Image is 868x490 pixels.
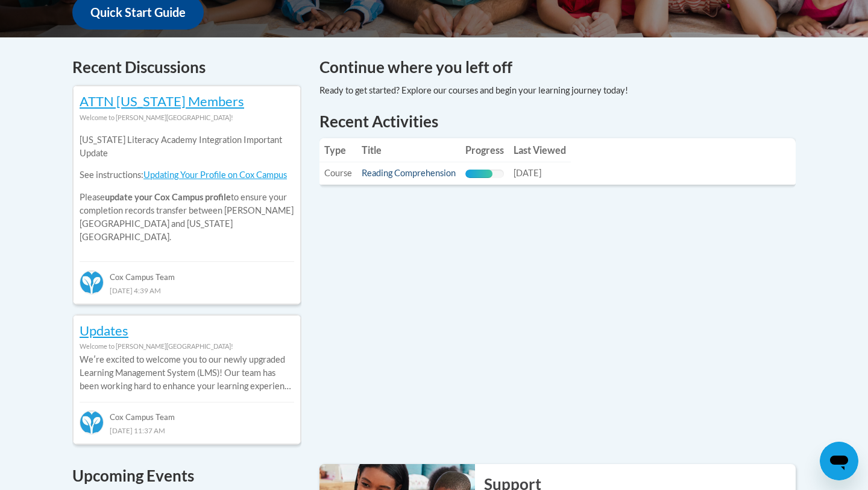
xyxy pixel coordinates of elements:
div: [DATE] 4:39 AM [80,284,294,297]
h4: Upcoming Events [72,464,301,488]
div: Welcome to [PERSON_NAME][GEOGRAPHIC_DATA]! [80,340,294,353]
p: Weʹre excited to welcome you to our newly upgraded Learning Management System (LMS)! Our team has... [80,353,294,393]
th: Last Viewed [509,138,571,162]
span: [DATE] [514,168,541,178]
a: Reading Comprehension [362,168,456,178]
div: [DATE] 11:37 AM [80,424,294,437]
h4: Recent Discussions [72,56,301,79]
img: Cox Campus Team [80,270,104,294]
th: Progress [461,138,509,162]
div: Progress, % [465,170,492,178]
div: Cox Campus Team [80,402,294,424]
p: [US_STATE] Literacy Academy Integration Important Update [80,133,294,160]
h1: Recent Activities [319,110,796,132]
th: Title [357,138,461,162]
img: Cox Campus Team [80,410,104,434]
div: Please to ensure your completion records transfer between [PERSON_NAME][GEOGRAPHIC_DATA] and [US_... [80,124,294,253]
a: ATTN [US_STATE] Members [80,93,244,109]
span: Course [324,168,352,178]
a: Updates [80,322,128,339]
th: Type [319,138,357,162]
b: update your Cox Campus profile [105,192,231,202]
a: Updating Your Profile on Cox Campus [143,170,287,180]
div: Cox Campus Team [80,261,294,283]
h4: Continue where you left off [319,56,796,79]
p: See instructions: [80,168,294,182]
div: Welcome to [PERSON_NAME][GEOGRAPHIC_DATA]! [80,111,294,124]
iframe: Button to launch messaging window [820,442,858,480]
